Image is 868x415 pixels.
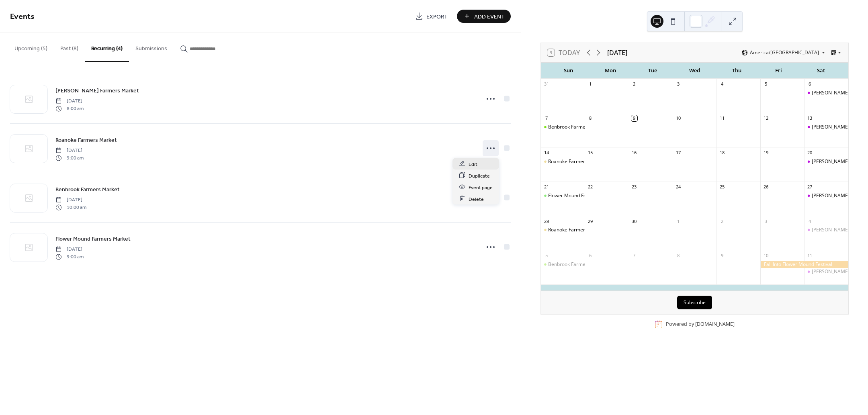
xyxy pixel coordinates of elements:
[587,149,593,155] div: 15
[716,63,758,79] div: Thu
[10,9,35,25] span: Events
[675,115,681,121] div: 10
[675,252,681,258] div: 8
[719,184,725,190] div: 25
[469,160,477,168] span: Edit
[807,218,813,224] div: 4
[541,192,585,199] div: Flower Mound Farmers Market
[587,252,593,258] div: 6
[805,158,848,165] div: Keller Farmers Market
[800,63,842,79] div: Sat
[807,115,813,121] div: 13
[631,184,637,190] div: 23
[54,33,85,61] button: Past (8)
[675,184,681,190] div: 24
[543,252,549,258] div: 5
[55,246,84,253] span: [DATE]
[674,63,716,79] div: Wed
[719,252,725,258] div: 9
[457,10,511,23] button: Add Event
[763,218,769,224] div: 3
[719,149,725,155] div: 18
[590,63,632,79] div: Mon
[760,261,848,268] div: Fall Into Flower Mound Festival
[807,149,813,155] div: 20
[55,196,86,204] span: [DATE]
[543,218,549,224] div: 28
[55,105,84,112] span: 8:00 am
[631,218,637,224] div: 30
[543,184,549,190] div: 21
[469,183,493,192] span: Event page
[805,268,848,275] div: Keller Farmers Market
[763,184,769,190] div: 26
[543,115,549,121] div: 7
[55,86,139,95] a: [PERSON_NAME] Farmers Market
[541,227,585,233] div: Roanoke Farmers Market
[587,81,593,87] div: 1
[548,261,607,268] div: Benbrook Farmers Market
[750,50,819,55] span: America/[GEOGRAPHIC_DATA]
[763,81,769,87] div: 5
[631,252,637,258] div: 7
[55,186,120,194] span: Benbrook Farmers Market
[409,10,454,23] a: Export
[55,235,131,243] span: Flower Mound Farmers Market
[55,87,139,95] span: [PERSON_NAME] Farmers Market
[631,115,637,121] div: 9
[55,234,131,243] a: Flower Mound Farmers Market
[805,90,848,96] div: Keller Farmers Market
[807,184,813,190] div: 27
[426,12,448,21] span: Export
[763,252,769,258] div: 10
[548,227,605,233] div: Roanoke Farmers Market
[719,115,725,121] div: 11
[805,192,848,199] div: Keller Farmers Market
[469,195,484,203] span: Delete
[474,12,505,21] span: Add Event
[55,204,86,211] span: 10:00 am
[807,81,813,87] div: 6
[55,185,120,194] a: Benbrook Farmers Market
[541,158,585,165] div: Roanoke Farmers Market
[8,33,54,61] button: Upcoming (5)
[55,147,84,154] span: [DATE]
[758,63,800,79] div: Fri
[55,253,84,260] span: 9:00 am
[666,321,735,328] div: Powered by
[543,149,549,155] div: 14
[719,218,725,224] div: 2
[807,252,813,258] div: 11
[548,158,605,165] div: Roanoke Farmers Market
[631,63,674,79] div: Tue
[675,149,681,155] div: 17
[763,149,769,155] div: 19
[587,184,593,190] div: 22
[631,81,637,87] div: 2
[677,296,712,309] button: Subscribe
[763,115,769,121] div: 12
[607,48,627,57] div: [DATE]
[548,124,607,131] div: Benbrook Farmers Market
[541,261,585,268] div: Benbrook Farmers Market
[541,124,585,131] div: Benbrook Farmers Market
[675,218,681,224] div: 1
[55,135,117,145] a: Roanoke Farmers Market
[85,33,129,62] button: Recurring (4)
[55,98,84,105] span: [DATE]
[631,149,637,155] div: 16
[129,33,174,61] button: Submissions
[543,81,549,87] div: 31
[55,154,84,162] span: 9:00 am
[719,81,725,87] div: 4
[805,227,848,233] div: Keller Farmers Market
[805,124,848,131] div: Keller Farmers Market
[469,172,490,180] span: Duplicate
[547,63,590,79] div: Sun
[587,218,593,224] div: 29
[548,192,617,199] div: Flower Mound Farmers Market
[55,136,117,145] span: Roanoke Farmers Market
[587,115,593,121] div: 8
[675,81,681,87] div: 3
